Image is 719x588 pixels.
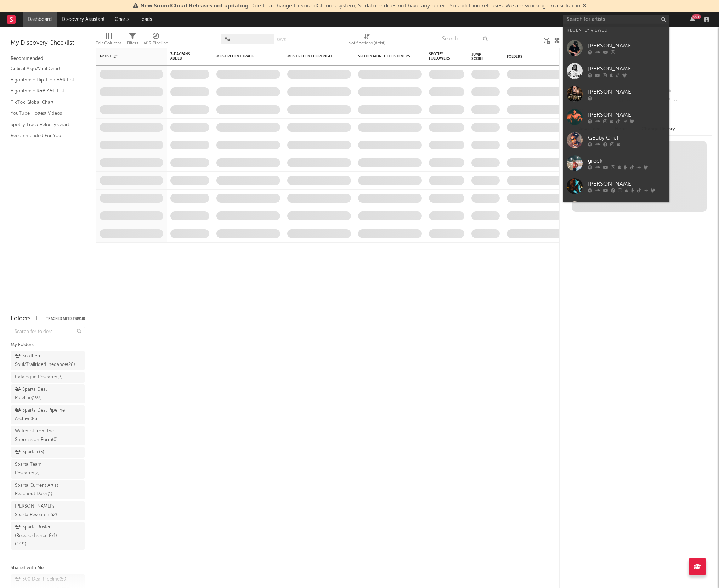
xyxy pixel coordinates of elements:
a: Supa King [563,198,669,221]
a: TikTok Global Chart [11,98,78,106]
div: [PERSON_NAME] [588,87,666,96]
a: Watchlist from the Submission Form(0) [11,426,85,445]
button: Tracked Artists(918) [46,317,85,321]
a: [PERSON_NAME]'s Sparta Research(52) [11,501,85,520]
div: Shared with Me [11,564,85,572]
div: 99 + [692,14,701,19]
div: Folders [507,55,560,59]
div: Southern Soul/Trailride/Linedance ( 28 ) [15,352,75,369]
div: My Discovery Checklist [11,39,85,47]
input: Search... [438,34,491,44]
div: Sparta Current Artist Reachout Dash ( 1 ) [15,481,65,498]
div: Watchlist from the Submission Form ( 0 ) [15,427,65,444]
div: greek [588,157,666,165]
button: 99+ [690,17,695,22]
div: My Folders [11,341,85,349]
a: Discovery Assistant [57,12,110,27]
div: [PERSON_NAME] [588,180,666,188]
div: 300 Deal Pipeline ( 59 ) [15,575,68,584]
div: Notifications (Artist) [348,39,385,47]
div: Spotify Monthly Listeners [358,54,411,58]
div: Edit Columns [96,30,121,51]
a: Sparta Current Artist Reachout Dash(1) [11,480,85,499]
a: Algorithmic Hip-Hop A&R List [11,76,78,84]
div: [PERSON_NAME] [588,64,666,73]
div: [PERSON_NAME]'s Sparta Research ( 52 ) [15,502,65,519]
button: Save [277,38,286,42]
div: Spotify Followers [429,52,454,61]
div: Folders [11,315,31,323]
input: Search for artists [563,15,669,24]
a: [PERSON_NAME] [563,83,669,106]
div: A&R Pipeline [143,39,168,47]
a: greek [563,152,669,175]
div: Sparta Team Research ( 2 ) [15,460,65,477]
a: Southern Soul/Trailride/Linedance(28) [11,351,85,370]
div: Sparta Deal Pipeline ( 197 ) [15,385,65,402]
div: [PERSON_NAME] [588,41,666,50]
div: Edit Columns [96,39,121,47]
span: : Due to a change to SoundCloud's system, Sodatone does not have any recent Soundcloud releases. ... [140,3,580,9]
div: Recommended [11,55,85,63]
a: [PERSON_NAME] [563,36,669,60]
div: Sparta Deal Pipeline Archive ( 83 ) [15,406,65,423]
div: Sparta+ ( 5 ) [15,448,44,457]
a: Recommended For You [11,132,78,140]
div: -- [665,96,712,105]
div: [PERSON_NAME] [588,111,666,119]
span: Dismiss [582,3,587,9]
a: Algorithmic R&B A&R List [11,87,78,95]
div: Filters [127,30,138,51]
div: Most Recent Track [216,54,270,58]
div: A&R Pipeline [143,30,168,51]
a: GBaby Chef [563,129,669,152]
a: Leads [134,12,157,27]
a: Sparta+(5) [11,447,85,458]
a: [PERSON_NAME] [563,60,669,83]
div: Notifications (Artist) [348,30,385,51]
div: Artist [100,54,153,58]
a: Spotify Track Velocity Chart [11,121,78,129]
div: GBaby Chef [588,134,666,142]
a: Sparta Roster (Released since 8/1)(449) [11,522,85,550]
a: [PERSON_NAME] [563,175,669,198]
span: New SoundCloud Releases not updating [140,3,249,9]
a: [PERSON_NAME] [563,106,669,129]
a: Dashboard [23,12,57,27]
a: Sparta Deal Pipeline Archive(83) [11,405,85,424]
a: Critical Algo/Viral Chart [11,65,78,73]
a: Catalogue Research(7) [11,372,85,383]
span: 7-Day Fans Added [170,52,199,61]
div: Catalogue Research ( 7 ) [15,373,63,381]
a: Charts [110,12,134,27]
a: YouTube Hottest Videos [11,109,78,117]
div: Filters [127,39,138,47]
a: Sparta Deal Pipeline(197) [11,384,85,403]
div: Most Recent Copyright [287,54,340,58]
div: -- [665,87,712,96]
div: Sparta Roster (Released since 8/1) ( 449 ) [15,523,65,549]
a: Sparta Team Research(2) [11,459,85,479]
div: Recently Viewed [567,26,666,35]
div: Jump Score [471,52,489,61]
input: Search for folders... [11,327,85,337]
